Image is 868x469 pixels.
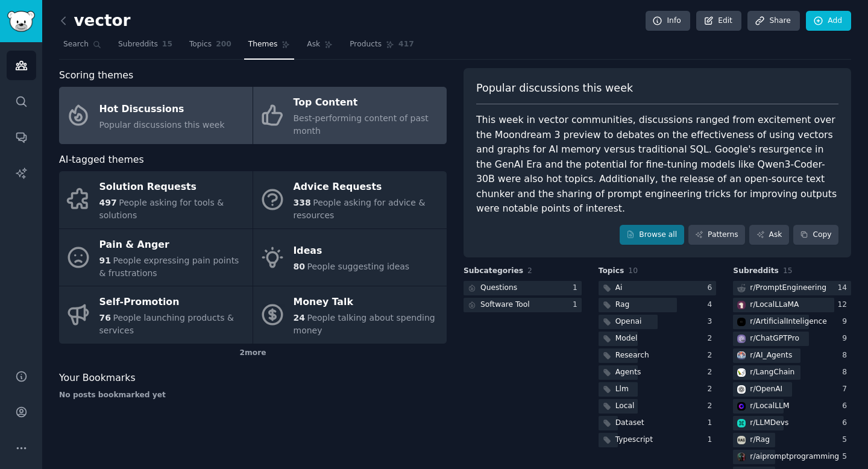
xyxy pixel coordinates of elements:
div: 12 [837,300,851,310]
div: No posts bookmarked yet [59,390,447,401]
span: 76 [99,313,111,323]
a: Money Talk24People talking about spending money [253,286,447,344]
div: Top Content [294,93,441,113]
div: 9 [842,316,851,327]
div: r/ ArtificialInteligence [750,316,826,327]
span: Subreddits [733,266,779,277]
a: Top ContentBest-performing content of past month [253,87,447,144]
a: Ragr/Rag5 [733,433,851,448]
div: 1 [573,283,582,294]
a: Add [806,11,851,31]
img: LocalLLM [737,402,746,411]
div: 6 [842,401,851,412]
a: r/PromptEngineering14 [733,281,851,296]
div: Money Talk [294,293,441,312]
span: 2 [527,266,532,275]
div: Solution Requests [99,178,247,197]
div: 8 [842,367,851,378]
div: Llm [615,384,629,395]
div: 6 [842,418,851,429]
div: Pain & Anger [99,235,247,254]
div: Openai [615,316,642,327]
a: Self-Promotion76People launching products & services [59,286,253,344]
h2: vector [59,11,131,31]
div: r/ OpenAI [750,384,782,395]
a: OpenAIr/OpenAI7 [733,382,851,397]
a: Agents2 [599,365,717,380]
div: 2 [708,333,717,344]
a: Local2 [599,399,717,414]
span: 15 [162,39,172,50]
div: Self-Promotion [99,293,247,312]
span: 497 [99,198,117,207]
div: 2 [708,350,717,361]
a: Products417 [345,35,418,60]
div: r/ aipromptprogramming [750,452,839,462]
span: People expressing pain points & frustrations [99,256,239,278]
img: ChatGPTPro [737,335,746,343]
div: r/ LLMDevs [750,418,788,429]
span: Subcategories [464,266,523,277]
span: Products [350,39,382,50]
span: 200 [216,39,231,50]
span: People asking for tools & solutions [99,198,224,220]
a: Ideas80People suggesting ideas [253,229,447,286]
span: Topics [599,266,624,277]
div: Questions [480,283,517,294]
span: Ask [307,39,320,50]
div: Agents [615,367,641,378]
img: LLMDevs [737,419,746,427]
div: r/ ChatGPTPro [750,333,799,344]
span: Themes [248,39,278,50]
div: 14 [837,283,851,294]
div: 2 [708,401,717,412]
span: Scoring themes [59,68,133,83]
div: Software Tool [480,300,530,310]
a: ChatGPTPror/ChatGPTPro9 [733,332,851,347]
div: Advice Requests [294,178,441,197]
div: 3 [708,316,717,327]
div: 8 [842,350,851,361]
a: Search [59,35,105,60]
div: Model [615,333,638,344]
a: Ask [303,35,337,60]
div: Local [615,401,635,412]
a: ArtificialInteligencer/ArtificialInteligence9 [733,315,851,330]
div: 2 more [59,344,447,363]
span: Subreddits [118,39,158,50]
span: Best-performing content of past month [294,113,429,136]
span: People asking for advice & resources [294,198,426,220]
a: LocalLLMr/LocalLLM6 [733,399,851,414]
div: 5 [842,452,851,462]
a: Ask [749,225,789,245]
a: Typescript1 [599,433,717,448]
span: People launching products & services [99,313,234,335]
span: 15 [783,266,793,275]
div: Rag [615,300,630,310]
a: Patterns [688,225,745,245]
a: Pain & Anger91People expressing pain points & frustrations [59,229,253,286]
a: Model2 [599,332,717,347]
div: Typescript [615,435,653,445]
div: 4 [708,300,717,310]
img: aipromptprogramming [737,453,746,461]
a: Solution Requests497People asking for tools & solutions [59,171,253,228]
img: ArtificialInteligence [737,318,746,326]
a: Share [747,11,799,31]
a: Info [646,11,690,31]
a: Ai6 [599,281,717,296]
a: Questions1 [464,281,582,296]
a: Hot DiscussionsPopular discussions this week [59,87,253,144]
a: LLMDevsr/LLMDevs6 [733,416,851,431]
span: 417 [398,39,414,50]
img: Rag [737,436,746,444]
span: 91 [99,256,111,265]
span: People talking about spending money [294,313,435,335]
span: Popular discussions this week [476,81,633,96]
div: 7 [842,384,851,395]
div: 1 [708,418,717,429]
div: r/ PromptEngineering [750,283,826,294]
span: 338 [294,198,311,207]
div: 9 [842,333,851,344]
span: Topics [189,39,212,50]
